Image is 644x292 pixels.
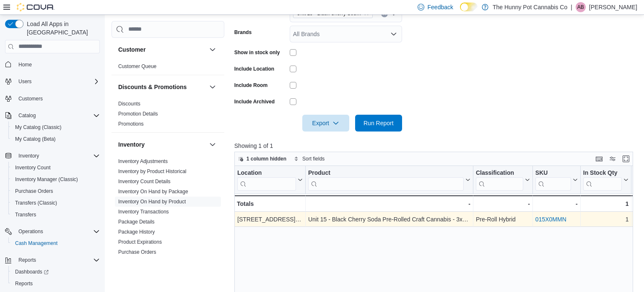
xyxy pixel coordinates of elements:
[247,155,286,162] span: 1 column hidden
[118,229,155,235] span: Package History
[118,140,206,149] button: Inventory
[12,122,65,132] a: My Catalog (Classic)
[8,174,103,185] button: Inventory Manager (Classic)
[12,174,100,184] span: Inventory Manager (Classic)
[308,214,470,224] div: Unit 15 - Black Cherry Soda Pre-Rolled Craft Cannabis - 3x0.5g
[583,169,622,190] div: In Stock Qty
[234,29,252,36] label: Brands
[583,169,629,190] button: In Stock Qty
[576,2,586,12] div: Averie Bentley
[118,168,187,175] span: Inventory by Product Historical
[621,154,631,164] button: Enter fullscreen
[8,185,103,197] button: Purchase Orders
[12,267,52,277] a: Dashboards
[12,210,39,220] a: Transfers
[8,197,103,209] button: Transfers (Classic)
[15,226,47,237] button: Operations
[476,169,523,177] div: Classification
[2,92,103,105] button: Customers
[23,20,100,37] span: Load All Apps in [GEOGRAPHIC_DATA]
[589,2,637,12] p: [PERSON_NAME]
[291,154,328,164] button: Sort fields
[118,179,171,184] a: Inventory Count Details
[18,112,36,119] span: Catalog
[302,155,325,162] span: Sort fields
[208,45,218,55] button: Customer
[302,115,349,132] button: Export
[118,199,186,205] a: Inventory On Hand by Product
[15,255,100,265] span: Reports
[118,158,168,164] a: Inventory Adjustments
[118,63,156,69] a: Customer Queue
[112,61,224,75] div: Customer
[234,82,267,89] label: Include Room
[12,279,100,289] span: Reports
[15,59,100,70] span: Home
[12,186,57,196] a: Purchase Orders
[237,199,303,209] div: Totals
[15,76,35,87] button: Users
[12,134,100,144] span: My Catalog (Beta)
[608,154,618,164] button: Display options
[237,169,296,190] div: Location
[15,93,100,104] span: Customers
[15,136,56,142] span: My Catalog (Beta)
[476,214,530,224] div: Pre-Roll Hybrid
[577,2,584,12] span: AB
[118,83,206,91] button: Discounts & Promotions
[2,254,103,266] button: Reports
[583,214,629,224] div: 1
[234,142,637,150] p: Showing 1 of 1
[8,237,103,249] button: Cash Management
[118,100,140,107] span: Discounts
[2,226,103,237] button: Operations
[535,199,578,209] div: -
[8,209,103,221] button: Transfers
[118,121,144,127] a: Promotions
[12,174,81,184] a: Inventory Manager (Classic)
[460,3,478,11] input: Dark Mode
[118,219,155,225] a: Package Details
[307,115,344,132] span: Export
[308,169,470,190] button: Product
[308,169,464,177] div: Product
[583,169,622,177] div: In Stock Qty
[118,239,162,245] span: Product Expirations
[12,279,36,289] a: Reports
[535,169,571,177] div: SKU
[2,58,103,71] button: Home
[594,154,604,164] button: Keyboard shortcuts
[12,238,100,248] span: Cash Management
[12,210,100,220] span: Transfers
[535,169,578,190] button: SKU
[15,176,78,183] span: Inventory Manager (Classic)
[15,255,39,265] button: Reports
[8,121,103,133] button: My Catalog (Classic)
[15,76,100,87] span: Users
[15,226,100,237] span: Operations
[112,156,224,281] div: Inventory
[235,154,290,164] button: 1 column hidden
[12,238,61,248] a: Cash Management
[118,111,158,117] a: Promotion Details
[12,122,100,132] span: My Catalog (Classic)
[583,199,629,209] div: 1
[476,169,523,190] div: Classification
[2,150,103,162] button: Inventory
[237,169,303,190] button: Location
[18,257,36,263] span: Reports
[118,209,169,215] a: Inventory Transactions
[118,45,145,54] h3: Customer
[17,3,55,11] img: Cova
[237,214,303,224] div: [STREET_ADDRESS][PERSON_NAME]
[118,189,188,195] a: Inventory On Hand by Package
[15,268,49,275] span: Dashboards
[208,139,218,150] button: Inventory
[234,66,274,72] label: Include Location
[15,211,36,218] span: Transfers
[12,134,59,144] a: My Catalog (Beta)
